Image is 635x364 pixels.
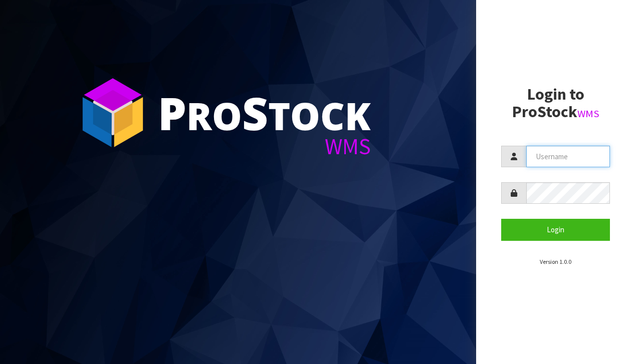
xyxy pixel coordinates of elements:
h2: Login to ProStock [501,86,610,121]
button: Login [501,219,610,240]
div: WMS [158,135,371,158]
img: ProStock Cube [75,75,150,150]
span: P [158,82,186,143]
small: WMS [577,107,599,120]
span: S [242,82,268,143]
small: Version 1.0.0 [540,258,571,265]
input: Username [526,146,610,167]
div: ro tock [158,90,371,135]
